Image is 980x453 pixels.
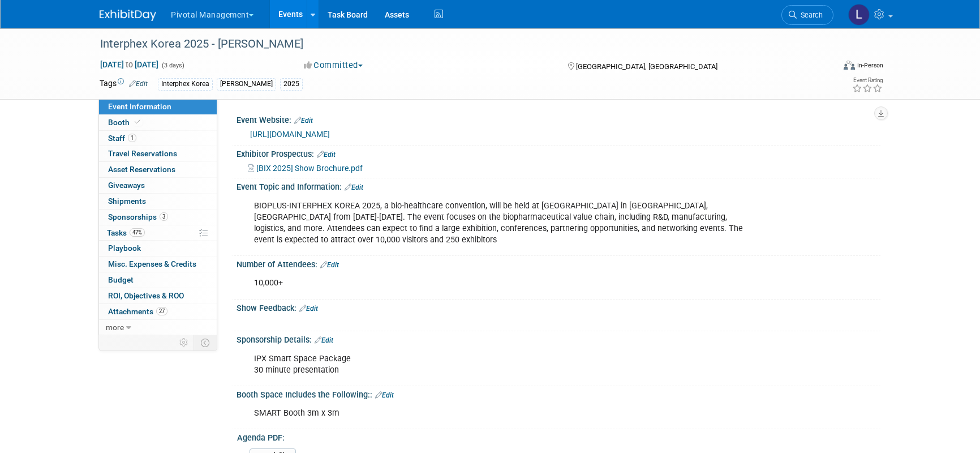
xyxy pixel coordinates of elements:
[852,78,883,83] div: Event Rating
[135,119,140,125] i: Booth reservation complete
[99,241,217,256] a: Playbook
[99,115,217,130] a: Booth
[237,300,880,314] div: Show Feedback:
[99,210,217,225] a: Sponsorships3
[156,307,167,315] span: 27
[108,149,177,158] span: Travel Reservations
[129,80,148,88] a: Edit
[108,165,175,174] span: Asset Reservations
[100,10,156,21] img: ExhibitDay
[96,34,816,54] div: Interphex Korea 2025 - [PERSON_NAME]
[174,335,194,350] td: Personalize Event Tab Strip
[248,164,363,173] a: [BIX 2025] Show Brochure.pdf
[99,146,217,161] a: Travel Reservations
[345,183,363,191] a: Edit
[106,323,124,332] span: more
[108,307,167,316] span: Attachments
[99,272,217,288] a: Budget
[108,102,171,111] span: Event Information
[217,78,276,90] div: [PERSON_NAME]
[237,331,880,346] div: Sponsorship Details:
[237,386,880,401] div: Booth Space Includes the Following::
[108,291,184,300] span: ROI, Objectives & ROO
[315,336,333,344] a: Edit
[100,59,159,70] span: [DATE] [DATE]
[100,78,148,91] td: Tags
[108,196,146,206] span: Shipments
[99,320,217,335] a: more
[124,60,135,69] span: to
[158,78,213,90] div: Interphex Korea
[107,228,145,237] span: Tasks
[848,4,870,25] img: Leslie Pelton
[99,131,217,146] a: Staff1
[99,162,217,177] a: Asset Reservations
[108,243,141,253] span: Playbook
[108,134,136,143] span: Staff
[237,256,880,271] div: Number of Attendees:
[237,112,880,126] div: Event Website:
[250,130,330,139] a: [URL][DOMAIN_NAME]
[108,259,196,268] span: Misc. Expenses & Credits
[237,178,880,193] div: Event Topic and Information:
[246,402,756,425] div: SMART Booth 3m x 3m
[294,117,313,125] a: Edit
[99,225,217,241] a: Tasks47%
[108,275,134,284] span: Budget
[767,59,883,76] div: Event Format
[99,288,217,304] a: ROI, Objectives & ROO
[108,181,145,190] span: Giveaways
[797,11,823,19] span: Search
[99,257,217,272] a: Misc. Expenses & Credits
[99,304,217,319] a: Attachments27
[99,178,217,193] a: Giveaways
[246,272,756,294] div: 10,000+
[300,59,367,71] button: Committed
[108,118,143,127] span: Booth
[194,335,217,350] td: Toggle Event Tabs
[237,429,875,443] div: Agenda PDF:
[160,212,168,221] span: 3
[99,99,217,114] a: Event Information
[128,134,136,142] span: 1
[857,61,883,70] div: In-Person
[130,228,145,237] span: 47%
[844,61,855,70] img: Format-Inperson.png
[317,151,336,159] a: Edit
[237,146,880,160] div: Exhibitor Prospectus:
[375,391,394,399] a: Edit
[246,195,756,251] div: BIOPLUS-INTERPHEX KOREA 2025, a bio-healthcare convention, will be held at [GEOGRAPHIC_DATA] in [...
[781,5,833,25] a: Search
[256,164,363,173] span: [BIX 2025] Show Brochure.pdf
[299,305,318,313] a: Edit
[280,78,303,90] div: 2025
[108,212,168,221] span: Sponsorships
[576,62,717,71] span: [GEOGRAPHIC_DATA], [GEOGRAPHIC_DATA]
[246,348,756,382] div: IPX Smart Space Package 30 minute presentation
[99,194,217,209] a: Shipments
[161,62,184,69] span: (3 days)
[320,261,339,269] a: Edit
